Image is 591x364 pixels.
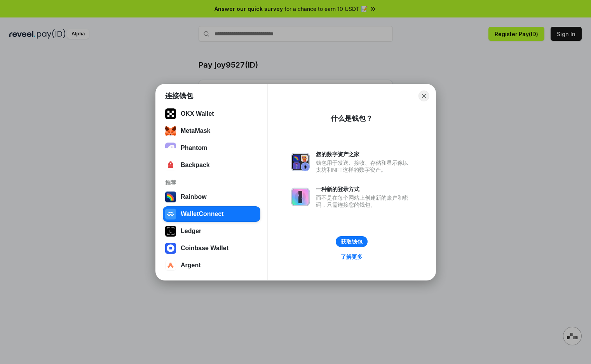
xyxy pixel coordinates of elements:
[165,192,176,202] img: svg+xml,%3Csvg%20width%3D%22120%22%20height%3D%22120%22%20viewBox%3D%220%200%20120%20120%22%20fil...
[165,125,176,136] img: svg+xml;base64,PHN2ZyB3aWR0aD0iMzUiIGhlaWdodD0iMzQiIHZpZXdCb3g9IjAgMCAzNSAzNCIgZmlsbD0ibm9uZSIgeG...
[165,179,258,186] div: 推荐
[181,127,210,134] div: MetaMask
[341,253,363,260] div: 了解更多
[316,194,412,208] div: 而不是在每个网站上创建新的账户和密码，只需连接您的钱包。
[163,157,260,173] button: Backpack
[316,151,412,158] div: 您的数字资产之家
[336,252,367,262] a: 了解更多
[165,160,176,171] img: 4BxBxKvl5W07cAAAAASUVORK5CYII=
[163,140,260,156] button: Phantom
[165,91,193,101] h1: 连接钱包
[336,236,368,247] button: 获取钱包
[341,238,363,245] div: 获取钱包
[316,186,412,193] div: 一种新的登录方式
[165,209,176,219] img: svg+xml,%3Csvg%20width%3D%2228%22%20height%3D%2228%22%20viewBox%3D%220%200%2028%2028%22%20fill%3D...
[165,243,176,254] img: svg+xml,%3Csvg%20width%3D%2228%22%20height%3D%2228%22%20viewBox%3D%220%200%2028%2028%22%20fill%3D...
[165,143,176,153] img: epq2vO3P5aLWl15yRS7Q49p1fHTx2Sgh99jU3kfXv7cnPATIVQHAx5oQs66JWv3SWEjHOsb3kKgmE5WNBxBId7C8gm8wEgOvz...
[181,211,224,218] div: WalletConnect
[163,240,260,256] button: Coinbase Wallet
[291,188,310,206] img: svg+xml,%3Csvg%20xmlns%3D%22http%3A%2F%2Fwww.w3.org%2F2000%2Fsvg%22%20fill%3D%22none%22%20viewBox...
[181,193,207,200] div: Rainbow
[165,108,176,119] img: 5VZ71FV6L7PA3gg3tXrdQ+DgLhC+75Wq3no69P3MC0NFQpx2lL04Ql9gHK1bRDjsSBIvScBnDTk1WrlGIZBorIDEYJj+rhdgn...
[181,162,210,169] div: Backpack
[181,245,228,252] div: Coinbase Wallet
[163,189,260,205] button: Rainbow
[331,114,373,123] div: 什么是钱包？
[181,110,214,117] div: OKX Wallet
[163,89,260,104] button: Zerion
[163,258,260,273] button: Argent
[181,145,207,152] div: Phantom
[181,228,201,235] div: Ledger
[163,223,260,239] button: Ledger
[181,262,201,269] div: Argent
[165,226,176,237] img: svg+xml,%3Csvg%20xmlns%3D%22http%3A%2F%2Fwww.w3.org%2F2000%2Fsvg%22%20width%3D%2228%22%20height%3...
[291,153,310,171] img: svg+xml,%3Csvg%20xmlns%3D%22http%3A%2F%2Fwww.w3.org%2F2000%2Fsvg%22%20fill%3D%22none%22%20viewBox...
[165,260,176,271] img: svg+xml,%3Csvg%20width%3D%2228%22%20height%3D%2228%22%20viewBox%3D%220%200%2028%2028%22%20fill%3D...
[418,91,429,101] button: Close
[316,159,412,173] div: 钱包用于发送、接收、存储和显示像以太坊和NFT这样的数字资产。
[163,106,260,122] button: OKX Wallet
[163,206,260,222] button: WalletConnect
[163,123,260,139] button: MetaMask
